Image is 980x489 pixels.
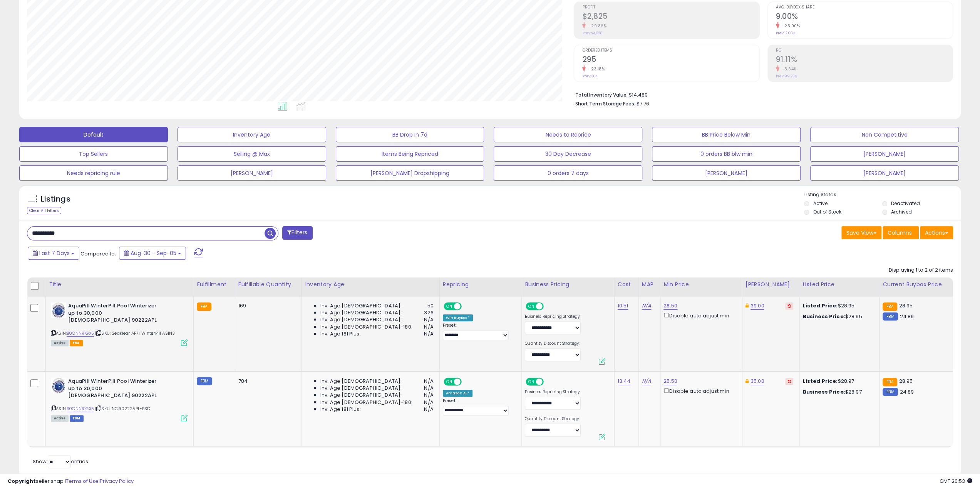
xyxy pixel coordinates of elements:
button: Columns [883,226,919,239]
a: 25.50 [663,377,677,385]
small: FBA [883,302,897,311]
div: Inventory Age [305,280,436,289]
span: Inv. Age 181 Plus: [320,330,361,337]
a: 13.44 [618,377,631,385]
span: OFF [543,303,555,310]
b: Business Price: [802,388,845,396]
label: Active [813,200,827,207]
span: Show: entries [33,458,88,465]
label: Business Repricing Strategy: [525,389,581,395]
span: N/A [424,378,433,385]
a: B0CNNR1GX5 [67,406,94,412]
div: seller snap | | [8,478,134,485]
i: This overrides the store level Dynamic Max Price for this listing [745,303,749,308]
div: Fulfillment [197,280,232,289]
div: Business Pricing [525,280,611,289]
div: Repricing [443,280,518,289]
small: FBA [883,378,897,386]
div: Disable auto adjust min [663,311,736,319]
div: ASIN: [51,378,188,421]
span: Inv. Age [DEMOGRAPHIC_DATA]: [320,316,402,323]
span: Compared to: [80,250,116,257]
li: $14,489 [575,90,947,99]
span: N/A [424,324,433,330]
small: Prev: $4,028 [582,31,602,35]
button: Needs repricing rule [19,165,168,181]
div: Title [49,280,190,289]
div: 784 [238,378,296,385]
div: $28.95 [802,313,873,320]
button: 30 Day Decrease [494,146,642,162]
button: [PERSON_NAME] [652,165,801,181]
div: Win BuyBox * [443,314,473,321]
span: N/A [424,316,433,323]
a: Terms of Use [66,477,99,485]
div: Preset: [443,323,516,340]
a: N/A [642,377,651,385]
span: ON [526,379,536,385]
span: N/A [424,399,433,406]
i: Revert to store-level Dynamic Max Price [787,304,791,308]
span: Inv. Age [DEMOGRAPHIC_DATA]: [320,385,402,392]
span: Aug-30 - Sep-05 [131,249,176,257]
span: OFF [460,379,472,385]
button: Top Sellers [19,146,168,162]
b: AquaPill WinterPill Pool Winterizer up to 30,000 [DEMOGRAPHIC_DATA] 90222APL [68,378,162,401]
button: 0 orders BB blw min [652,146,801,162]
button: Items Being Repriced [336,146,484,162]
div: Fulfillable Quantity [238,280,298,289]
div: Amazon AI * [443,390,473,397]
span: $7.76 [636,100,649,107]
button: [PERSON_NAME] [178,165,326,181]
a: 39.00 [750,302,764,310]
b: AquaPill WinterPill Pool Winterizer up to 30,000 [DEMOGRAPHIC_DATA] 90222APL [68,302,162,326]
span: OFF [460,303,472,310]
span: Profit [582,5,759,10]
small: -8.64% [779,66,797,72]
img: 51tJL3T0xGL._SL40_.jpg [51,378,66,393]
a: N/A [642,302,651,310]
span: Ordered Items [582,48,759,53]
a: 35.00 [750,377,764,385]
span: Inv. Age [DEMOGRAPHIC_DATA]: [320,378,402,385]
span: | SKU: SeaKlear AP71 WinterPill ASIN3 [95,330,175,336]
span: ON [444,379,454,385]
span: N/A [424,330,433,337]
div: $28.97 [802,389,873,396]
button: Default [19,127,168,142]
a: Privacy Policy [100,477,134,485]
div: MAP [642,280,657,289]
span: ROI [776,48,953,53]
small: Prev: 99.73% [776,74,797,78]
b: Listed Price: [802,302,838,309]
button: Aug-30 - Sep-05 [119,247,186,260]
small: FBM [883,312,898,320]
span: Columns [888,229,912,237]
span: Inv. Age [DEMOGRAPHIC_DATA]: [320,309,402,316]
div: Preset: [443,398,516,416]
span: 24.89 [900,388,914,396]
label: Deactivated [891,200,920,207]
span: N/A [424,385,433,392]
span: 2025-09-13 20:53 GMT [940,477,972,485]
strong: Copyright [8,477,36,485]
button: Save View [841,226,881,239]
b: Listed Price: [802,377,838,385]
div: Cost [618,280,635,289]
span: 28.95 [899,377,913,385]
span: FBM [70,415,84,422]
a: B0CNNR1GX5 [67,330,94,337]
span: Avg. Buybox Share [776,5,953,10]
div: ASIN: [51,302,188,345]
button: Actions [920,226,953,239]
label: Archived [891,209,912,215]
span: N/A [424,406,433,413]
b: Total Inventory Value: [575,92,627,98]
span: 24.89 [900,313,914,320]
small: FBM [197,377,212,385]
small: -23.18% [586,66,605,72]
small: -25.00% [779,23,800,29]
label: Quantity Discount Strategy: [525,416,581,422]
label: Out of Stock [813,209,841,215]
b: Short Term Storage Fees: [575,100,635,107]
